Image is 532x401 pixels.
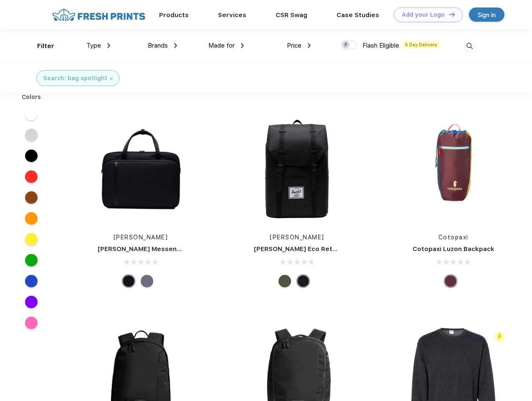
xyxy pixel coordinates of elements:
img: flash_active_toggle.svg [494,331,505,343]
img: func=resize&h=266 [85,114,196,225]
img: func=resize&h=266 [241,114,352,225]
span: 5 Day Delivery [403,41,440,48]
a: Products [159,11,189,19]
span: Brands [148,42,168,49]
div: Sign in [478,10,496,20]
a: Sign in [469,8,504,22]
img: desktop_search.svg [463,39,476,53]
a: Cotopaxi Luzon Backpack [413,245,494,253]
div: Add your Logo [402,11,445,18]
div: Black [297,275,309,287]
div: Black [122,275,135,287]
img: dropdown.png [241,43,244,48]
img: DT [449,12,455,17]
img: dropdown.png [174,43,177,48]
img: dropdown.png [308,43,311,48]
span: Made for [208,42,235,49]
a: [PERSON_NAME] Messenger [98,245,188,253]
div: Search: bag spotlight [43,74,107,83]
img: func=resize&h=266 [398,114,509,225]
a: [PERSON_NAME] Eco Retreat 15" Computer Backpack [254,245,425,253]
div: Colors [15,93,48,102]
div: Filter [37,41,54,51]
img: fo%20logo%202.webp [50,8,148,22]
a: [PERSON_NAME] [270,234,324,241]
span: Price [287,42,301,49]
a: [PERSON_NAME] [114,234,168,241]
div: Raven Crosshatch [141,275,153,287]
img: dropdown.png [107,43,110,48]
span: Flash Eligible [362,42,399,49]
div: Forest [279,275,291,287]
a: Cotopaxi [438,234,469,241]
div: Surprise [444,275,457,287]
span: Type [86,42,101,49]
img: filter_cancel.svg [110,77,113,80]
